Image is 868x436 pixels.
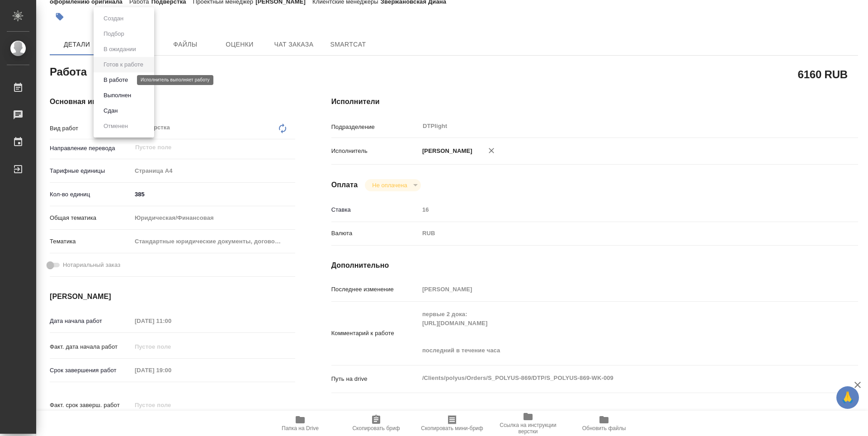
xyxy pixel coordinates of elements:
[101,106,120,116] button: Сдан
[101,121,131,131] button: Отменен
[101,29,127,39] button: Подбор
[101,90,134,100] button: Выполнен
[101,75,131,85] button: В работе
[101,44,139,54] button: В ожидании
[101,60,146,70] button: Готов к работе
[101,14,126,24] button: Создан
